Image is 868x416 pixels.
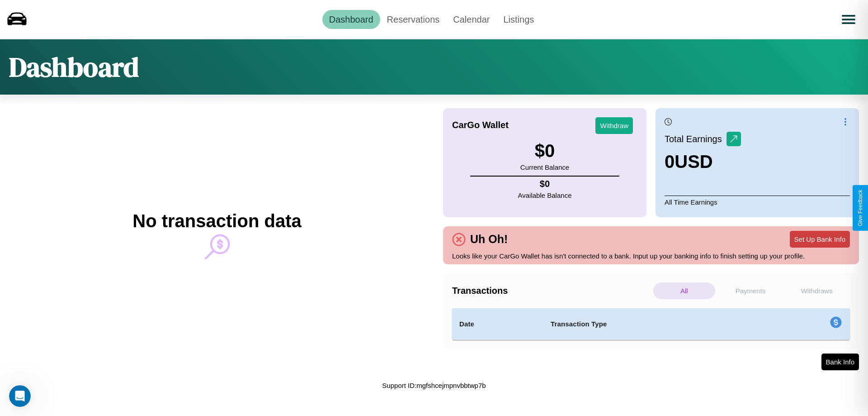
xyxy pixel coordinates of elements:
[595,117,633,134] button: Withdraw
[665,152,741,172] h3: 0 USD
[452,308,850,340] table: simple table
[9,385,31,407] iframe: Intercom live chat
[836,7,861,32] button: Open menu
[459,319,536,330] h4: Date
[790,231,850,248] button: Set Up Bank Info
[821,354,859,370] button: Bank Info
[9,48,139,86] h1: Dashboard
[446,10,496,29] a: Calendar
[452,250,850,262] p: Looks like your CarGo Wallet has isn't connected to a bank. Input up your banking info to finish ...
[518,179,572,189] h4: $ 0
[520,141,569,161] h3: $ 0
[857,190,863,226] div: Give Feedback
[380,10,447,29] a: Reservations
[720,282,782,299] p: Payments
[496,10,541,29] a: Listings
[132,211,301,231] h2: No transaction data
[452,286,651,296] h4: Transactions
[382,379,486,392] p: Support ID: mgfshcejmpnvbbtwp7b
[665,131,726,147] p: Total Earnings
[518,189,572,201] p: Available Balance
[551,319,756,330] h4: Transaction Type
[665,196,850,208] p: All Time Earnings
[786,282,848,299] p: Withdraws
[466,233,512,246] h4: Uh Oh!
[520,161,569,173] p: Current Balance
[322,10,380,29] a: Dashboard
[653,282,715,299] p: All
[452,120,509,130] h4: CarGo Wallet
